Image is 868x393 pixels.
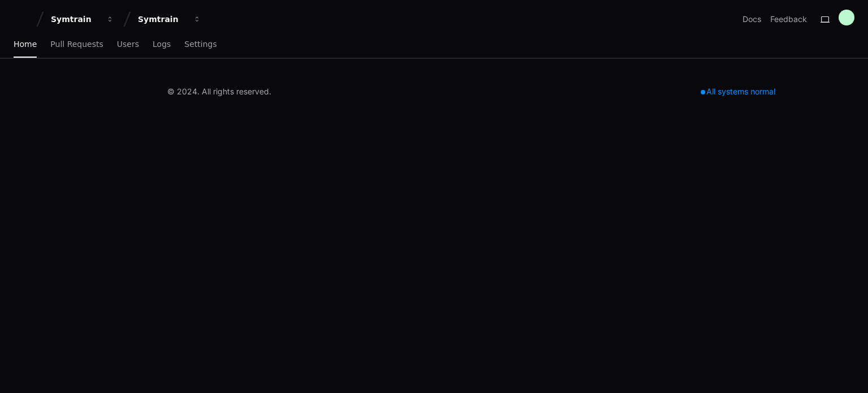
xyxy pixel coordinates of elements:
a: Users [117,32,139,58]
span: Logs [153,41,171,47]
span: Users [117,41,139,47]
span: Settings [184,41,216,47]
button: Feedback [770,14,807,25]
div: Symtrain [51,14,99,25]
span: Home [14,41,37,47]
a: Home [14,32,37,58]
a: Docs [743,14,761,25]
a: Logs [153,32,171,58]
button: Symtrain [133,9,206,29]
div: All systems normal [694,84,782,100]
a: Pull Requests [50,32,103,58]
div: Symtrain [138,14,186,25]
a: Settings [184,32,216,58]
span: Pull Requests [50,41,103,47]
button: Symtrain [46,9,119,29]
div: © 2024. All rights reserved. [167,86,271,97]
